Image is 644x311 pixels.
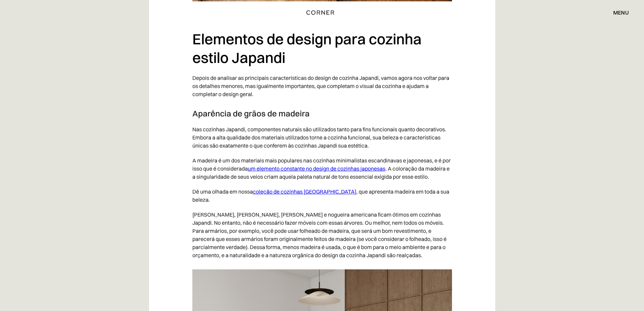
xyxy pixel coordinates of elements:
font: Dê uma olhada em nossa [192,188,253,195]
a: coleção de cozinhas [GEOGRAPHIC_DATA] [253,188,356,195]
font: menu [613,9,629,16]
font: , que apresenta madeira em toda a sua beleza. [192,188,449,203]
a: lar [299,8,345,17]
font: Depois de analisar as principais características do design de cozinha Japandi, vamos agora nos vo... [192,74,449,97]
font: . A coloração da madeira e a singularidade de seus veios criam aquela paleta natural de tons esse... [192,165,450,180]
div: menu [606,7,629,18]
font: A madeira é um dos materiais mais populares nas cozinhas minimalistas escandinavas e japonesas, e... [192,157,451,172]
a: um elemento constante no design de cozinhas japonesas [248,165,385,172]
font: Aparência de grãos de madeira [192,108,310,118]
font: Elementos de design para cozinha estilo Japandi [192,30,422,67]
font: Nas cozinhas Japandi, componentes naturais são utilizados tanto para fins funcionais quanto decor... [192,126,446,149]
font: [PERSON_NAME], [PERSON_NAME], [PERSON_NAME] e nogueira americana ficam ótimos em cozinhas Japandi... [192,211,447,259]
